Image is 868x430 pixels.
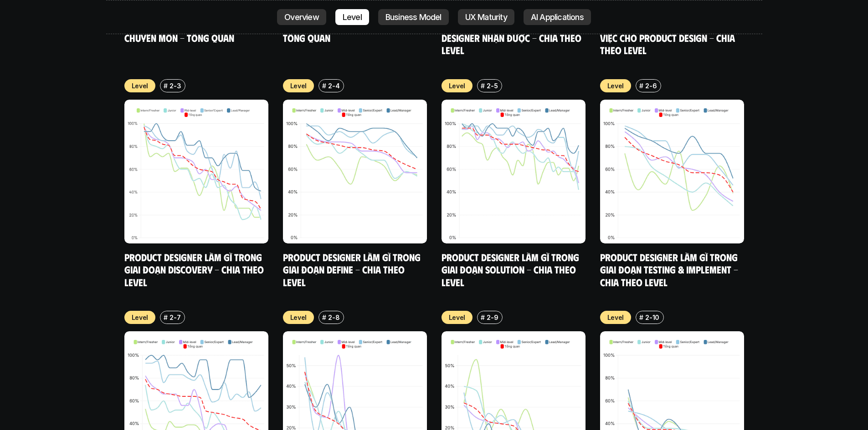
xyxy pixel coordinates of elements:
[164,314,168,321] h6: #
[458,9,514,25] a: UX Maturity
[124,19,247,44] a: Khó khăn trong phát triển chuyên môn - Tổng quan
[132,313,149,322] p: Level
[442,19,584,56] a: Các loại công việc mà Product Designer nhận được - Chia theo Level
[290,81,307,91] p: Level
[487,81,498,91] p: 2-5
[607,81,624,91] p: Level
[169,313,180,322] p: 2-7
[283,19,408,44] a: Động lực trong công việc - Tổng quan
[283,251,423,288] a: Product Designer làm gì trong giai đoạn Define - Chia theo Level
[639,82,643,89] h6: #
[481,82,485,89] h6: #
[124,251,266,288] a: Product Designer làm gì trong giai đoạn Discovery - Chia theo Level
[600,251,740,288] a: Product Designer làm gì trong giai đoạn Testing & Implement - Chia theo Level
[449,81,466,91] p: Level
[343,13,362,22] p: Level
[481,314,485,321] h6: #
[600,19,740,56] a: Những người đưa yêu cầu công việc cho Product Design - Chia theo Level
[449,313,466,322] p: Level
[645,313,659,322] p: 2-10
[322,314,326,321] h6: #
[328,81,339,91] p: 2-4
[322,82,326,89] h6: #
[531,13,584,22] p: AI Applications
[169,81,181,91] p: 2-3
[132,81,149,91] p: Level
[607,313,624,322] p: Level
[487,313,498,322] p: 2-9
[284,13,319,22] p: Overview
[290,313,307,322] p: Level
[524,9,591,25] a: AI Applications
[465,13,507,22] p: UX Maturity
[277,9,326,25] a: Overview
[442,251,581,288] a: Product Designer làm gì trong giai đoạn Solution - Chia theo Level
[328,313,339,322] p: 2-8
[645,81,657,91] p: 2-6
[335,9,369,25] a: Level
[639,314,643,321] h6: #
[378,9,449,25] a: Business Model
[164,82,168,89] h6: #
[385,13,442,22] p: Business Model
